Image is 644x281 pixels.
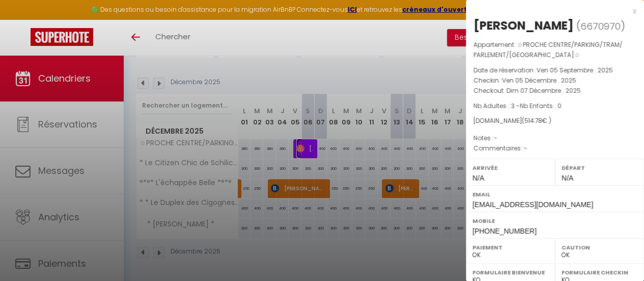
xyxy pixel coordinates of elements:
span: Nb Adultes : 3 - [473,101,562,110]
label: Mobile [472,216,637,226]
span: - [494,134,497,142]
span: ( ) [576,19,625,33]
span: N/A [562,174,573,182]
p: Checkout : [473,86,636,96]
span: - [524,144,527,152]
span: Ven 05 Décembre . 2025 [502,76,576,85]
label: Email [472,189,637,199]
label: Paiement [472,242,548,252]
label: Formulaire Bienvenue [472,267,548,277]
p: Date de réservation : [473,65,636,75]
div: [PERSON_NAME] [473,17,574,34]
span: Nb Enfants : 0 [520,101,562,110]
label: Formulaire Checkin [562,267,637,277]
label: Caution [562,242,637,252]
button: Ouvrir le widget de chat LiveChat [8,4,39,35]
span: 6670970 [580,20,621,33]
span: Dim 07 Décembre . 2025 [507,86,581,95]
div: [DOMAIN_NAME] [473,116,636,126]
iframe: Chat [601,235,636,273]
label: Arrivée [472,163,548,173]
label: Départ [562,163,637,173]
p: Checkin : [473,75,636,86]
span: N/A [472,174,484,182]
span: Ven 05 Septembre . 2025 [537,66,613,74]
span: ( € ) [522,116,551,125]
p: Notes : [473,133,636,143]
div: x [466,5,636,17]
span: [PHONE_NUMBER] [472,227,537,235]
span: ☆PROCHE CENTRE/PARKING/TRAM/ PARLEMENT/[GEOGRAPHIC_DATA]☆ [473,40,623,59]
p: Commentaires : [473,143,636,154]
span: 514.78 [524,116,542,125]
span: [EMAIL_ADDRESS][DOMAIN_NAME] [472,200,593,209]
p: Appartement : [473,40,636,60]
